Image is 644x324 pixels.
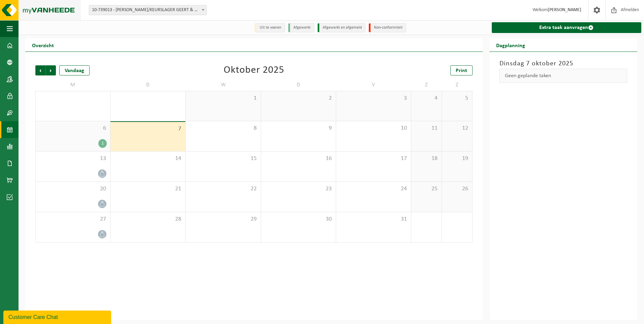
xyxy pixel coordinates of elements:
span: 16 [264,155,332,162]
span: 7 [114,125,182,133]
li: Non-conformiteit [369,23,406,32]
td: D [110,79,186,91]
div: Oktober 2025 [224,65,284,75]
td: Z [411,79,442,91]
h2: Overzicht [25,38,61,52]
div: Vandaag [59,65,90,75]
td: M [35,79,110,91]
li: Uit te voeren [255,23,285,32]
li: Afgewerkt en afgemeld [318,23,365,32]
span: 21 [114,185,182,193]
span: 24 [340,185,408,193]
td: V [336,79,411,91]
span: 27 [39,216,107,223]
span: 1 [189,95,257,102]
td: D [261,79,336,91]
span: 31 [340,216,408,223]
span: Print [456,68,467,73]
span: 10-739013 - DOBBELAERE GEERT/KEURSLAGER GEERT & KRISTEL - LANDEGEM [89,5,207,15]
span: 9 [264,125,332,132]
span: 11 [415,125,438,132]
span: 15 [189,155,257,162]
span: 25 [415,185,438,193]
span: 8 [189,125,257,132]
span: 19 [445,155,469,162]
span: 5 [445,95,469,102]
td: W [186,79,261,91]
span: 3 [340,95,408,102]
h3: Dinsdag 7 oktober 2025 [500,59,627,69]
span: 17 [340,155,408,162]
span: 23 [264,185,332,193]
span: 28 [114,216,182,223]
span: 29 [189,216,257,223]
div: 1 [98,139,107,148]
span: 22 [189,185,257,193]
span: 13 [39,155,107,162]
span: 30 [264,216,332,223]
span: Vorige [35,65,45,75]
span: 12 [445,125,469,132]
span: 2 [264,95,332,102]
td: Z [442,79,473,91]
iframe: chat widget [3,309,112,324]
span: 10-739013 - DOBBELAERE GEERT/KEURSLAGER GEERT & KRISTEL - LANDEGEM [89,5,206,15]
div: Geen geplande taken [500,69,627,83]
span: 10 [340,125,408,132]
li: Afgewerkt [288,23,314,32]
a: Print [450,65,473,75]
a: Extra taak aanvragen [492,22,641,33]
strong: [PERSON_NAME] [548,7,581,12]
span: 20 [39,185,107,193]
span: 14 [114,155,182,162]
span: 6 [39,125,107,132]
span: 18 [415,155,438,162]
span: Volgende [46,65,56,75]
span: 4 [415,95,438,102]
span: 26 [445,185,469,193]
h2: Dagplanning [489,38,532,52]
